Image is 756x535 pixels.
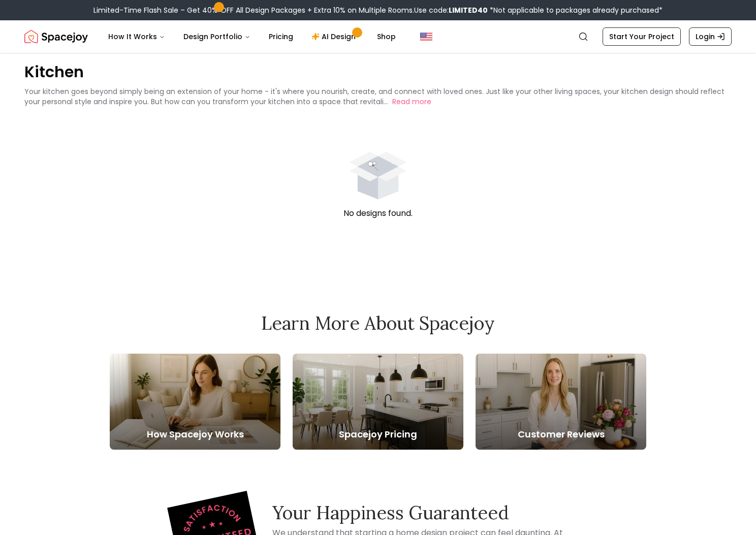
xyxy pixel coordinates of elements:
[261,26,301,47] a: Pricing
[110,313,646,333] h2: Learn More About Spacejoy
[93,5,663,15] div: Limited-Time Flash Sale – Get 40% OFF All Design Packages + Extra 10% on Multiple Rooms.
[340,131,416,207] div: animation
[488,5,663,15] span: *Not applicable to packages already purchased*
[272,502,581,523] h3: Your Happiness Guaranteed
[476,427,646,442] h5: Customer Reviews
[603,27,681,46] a: Start Your Project
[110,354,280,450] a: How Spacejoy Works
[175,26,259,47] button: Design Portfolio
[24,207,732,219] p: No designs found.
[24,26,88,47] a: Spacejoy
[110,427,280,442] h5: How Spacejoy Works
[293,427,463,442] h5: Spacejoy Pricing
[369,26,404,47] a: Shop
[293,354,463,450] a: Spacejoy Pricing
[689,27,732,46] a: Login
[24,61,732,82] p: Kitchen
[476,354,646,450] a: Customer Reviews
[420,30,432,43] img: United States
[100,26,404,47] nav: Main
[24,20,732,53] nav: Global
[24,26,88,47] img: Spacejoy Logo
[24,86,724,107] p: Your kitchen goes beyond simply being an extension of your home - it's where you nourish, create,...
[449,5,488,15] b: LIMITED40
[100,26,173,47] button: How It Works
[414,5,488,15] span: Use code:
[303,26,367,47] a: AI Design
[392,97,431,107] button: Read more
